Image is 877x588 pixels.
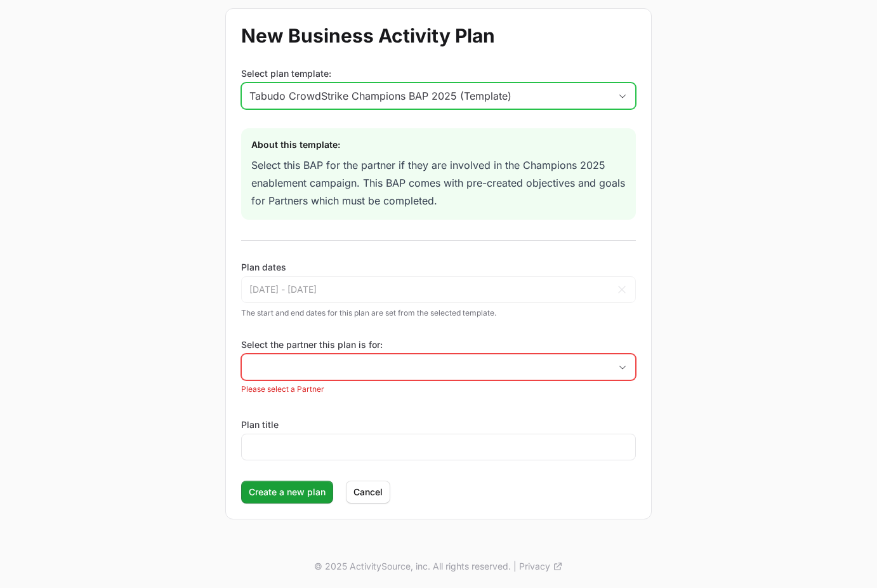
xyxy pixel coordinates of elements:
h1: New Business Activity Plan [241,24,636,47]
div: Select this BAP for the partner if they are involved in the Champions 2025 enablement campaign. T... [251,156,626,210]
p: The start and end dates for this plan are set from the selected template. [241,308,636,318]
div: Open [610,354,635,380]
button: Cancel [346,481,390,504]
label: Plan title [241,418,279,431]
a: Privacy [519,560,563,573]
label: Select plan template: [241,67,636,80]
li: Please select a Partner [241,384,636,394]
p: Plan dates [241,261,636,274]
p: © 2025 ActivitySource, inc. All rights reserved. [314,560,511,573]
button: Create a new plan [241,481,333,504]
div: Tabudo CrowdStrike Champions BAP 2025 (Template) [249,88,610,104]
div: About this template: [251,138,626,151]
label: Select the partner this plan is for: [241,338,636,351]
button: Tabudo CrowdStrike Champions BAP 2025 (Template) [242,83,635,109]
span: Create a new plan [249,484,326,500]
span: Cancel [353,484,383,500]
span: | [513,560,517,573]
